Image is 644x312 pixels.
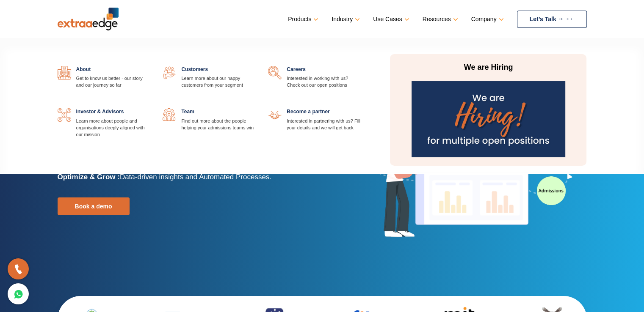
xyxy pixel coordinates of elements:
[58,173,120,181] b: Optimize & Grow :
[471,13,502,25] a: Company
[332,13,358,25] a: Industry
[409,63,568,73] p: We are Hiring
[120,173,271,181] span: Data-driven insights and Automated Processes.
[288,13,317,25] a: Products
[517,11,587,28] a: Let’s Talk
[58,197,130,215] a: Book a demo
[373,13,407,25] a: Use Cases
[423,13,456,25] a: Resources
